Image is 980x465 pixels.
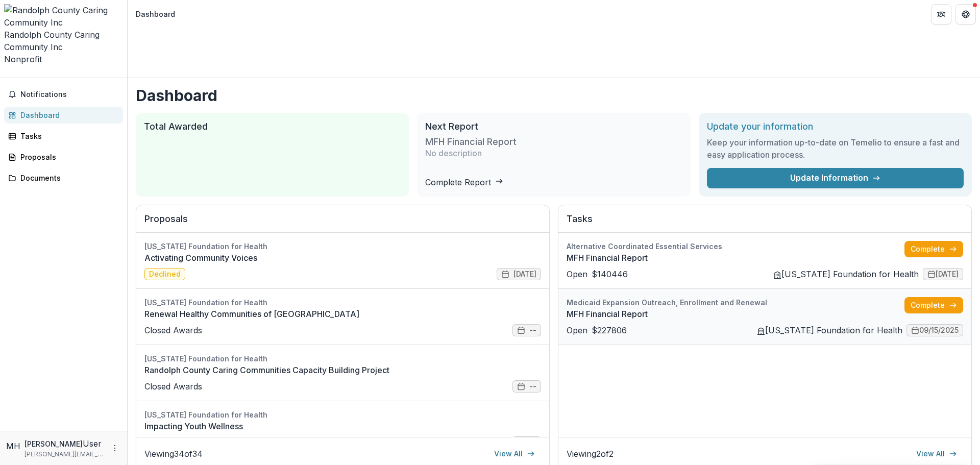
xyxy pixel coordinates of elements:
p: No description [425,147,482,159]
span: Notifications [20,90,119,99]
a: Proposals [4,149,123,165]
button: More [109,442,121,454]
button: Partners [931,4,951,25]
p: Viewing 2 of 2 [567,448,614,460]
a: View All [488,446,541,462]
h2: Update your information [707,121,964,132]
div: Proposals [20,152,115,162]
h3: Keep your information up-to-date on Temelio to ensure a fast and easy application process. [707,136,964,161]
a: Update Information [707,168,964,188]
h2: Tasks [567,213,963,233]
p: [PERSON_NAME] [24,438,83,449]
a: MFH Financial Report [567,252,904,264]
h3: MFH Financial Report [425,136,517,148]
h2: Proposals [144,213,541,233]
p: [PERSON_NAME][EMAIL_ADDRESS][DOMAIN_NAME] [24,450,105,459]
img: Randolph County Caring Community Inc [4,4,123,29]
button: Get Help [955,4,976,25]
a: Tasks [4,128,123,144]
div: Tasks [20,131,115,141]
button: Notifications [4,86,123,103]
div: Mrs. Patty Hendren [6,440,20,452]
a: Renewal Healthy Communities of [GEOGRAPHIC_DATA] [144,308,541,320]
a: Complete [904,297,963,313]
div: Randolph County Caring Community Inc [4,29,123,53]
a: Complete Report [425,177,503,187]
div: Dashboard [136,9,175,19]
span: Nonprofit [4,54,42,64]
h1: Dashboard [136,86,972,105]
h2: Next Report [425,121,682,132]
a: Documents [4,169,123,186]
a: Dashboard [4,107,123,124]
p: Viewing 34 of 34 [144,448,203,460]
h2: Total Awarded [144,121,401,132]
p: User [83,437,102,450]
a: Activating Community Voices [144,252,541,264]
nav: breadcrumb [132,7,179,21]
a: Randolph County Caring Communities Capacity Building Project [144,364,541,376]
div: Dashboard [20,110,115,120]
a: MFH Financial Report [567,308,904,320]
a: Complete [904,241,963,257]
div: Documents [20,173,115,183]
a: View All [910,446,963,462]
a: Impacting Youth Wellness [144,420,541,432]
